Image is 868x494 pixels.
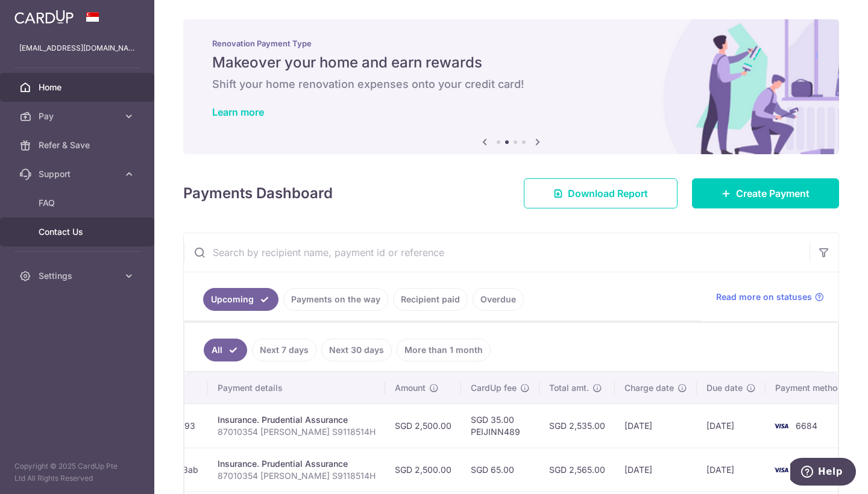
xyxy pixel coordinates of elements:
span: Settings [39,270,118,282]
td: [DATE] [615,404,697,448]
h5: Makeover your home and earn rewards [212,53,810,72]
td: SGD 2,565.00 [539,448,615,492]
a: Next 7 days [252,339,316,361]
span: Download Report [568,186,648,201]
a: Create Payment [692,178,839,208]
span: Support [39,168,118,180]
div: Insurance. Prudential Assurance [218,458,376,470]
img: Bank Card [769,463,793,477]
span: FAQ [39,197,118,209]
td: SGD 35.00 PEIJINN489 [461,404,539,448]
span: Refer & Save [39,139,118,151]
img: Bank Card [769,419,793,433]
span: Home [39,81,118,93]
th: Payment details [208,372,385,404]
span: Total amt. [549,382,589,394]
td: SGD 2,535.00 [539,404,615,448]
img: Renovation banner [183,19,839,154]
a: More than 1 month [397,339,491,361]
input: Search by recipient name, payment id or reference [184,233,810,272]
td: SGD 2,500.00 [385,404,461,448]
a: Download Report [524,178,678,208]
td: SGD 2,500.00 [385,448,461,492]
a: Payments on the way [283,288,388,311]
span: Read more on statuses [716,291,812,303]
img: CardUp [14,10,74,24]
td: SGD 65.00 [461,448,539,492]
span: Create Payment [736,186,810,201]
span: Due date [706,382,743,394]
a: Next 30 days [321,339,392,361]
a: Learn more [212,106,264,118]
span: Amount [395,382,426,394]
p: Renovation Payment Type [212,39,810,48]
span: CardUp fee [471,382,517,394]
h4: Payments Dashboard [183,183,333,204]
a: Upcoming [203,288,278,311]
p: 87010354 [PERSON_NAME] S9118514H [218,470,376,482]
a: Recipient paid [393,288,468,311]
span: Pay [39,110,118,122]
th: Payment method [766,372,857,404]
span: Charge date [624,382,674,394]
div: Insurance. Prudential Assurance [218,414,376,426]
span: Contact Us [39,226,118,238]
a: All [204,339,247,361]
span: 6684 [796,421,817,431]
a: Read more on statuses [716,291,824,303]
td: [DATE] [615,448,697,492]
td: [DATE] [697,404,766,448]
a: Overdue [473,288,524,311]
p: [EMAIL_ADDRESS][DOMAIN_NAME] [19,42,135,54]
h6: Shift your home renovation expenses onto your credit card! [212,77,810,92]
td: [DATE] [697,448,766,492]
p: 87010354 [PERSON_NAME] S9118514H [218,426,376,438]
iframe: Opens a widget where you can find more information [790,458,856,488]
